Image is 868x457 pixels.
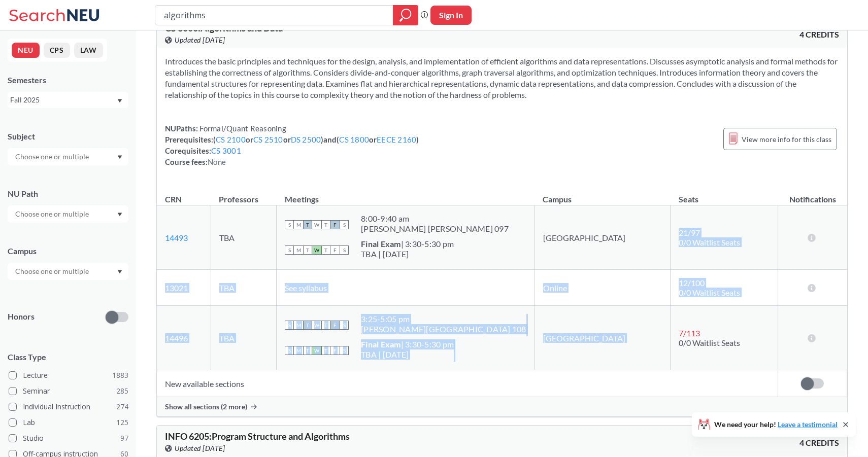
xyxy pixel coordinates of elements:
[679,228,700,237] span: 21 / 97
[312,245,321,255] span: W
[303,346,312,355] span: T
[714,421,838,428] span: We need your help!
[285,245,294,255] span: S
[10,208,95,220] input: Choose one or multiple
[165,283,188,293] a: 13021
[321,321,330,330] span: T
[679,338,740,347] span: 0/0 Waitlist Seats
[10,265,95,277] input: Choose one or multiple
[312,321,321,330] span: W
[330,346,340,355] span: F
[393,5,418,25] div: magnifying glass
[679,328,700,338] span: 7 / 113
[175,443,225,454] span: Updated [DATE]
[211,146,241,155] a: CS 3001
[294,321,303,330] span: M
[8,148,128,165] div: Dropdown arrow
[303,321,312,330] span: T
[165,402,247,411] span: Show all sections (2 more)
[321,346,330,355] span: T
[294,220,303,229] span: M
[535,205,671,270] td: [GEOGRAPHIC_DATA]
[361,314,526,324] div: 3:25 - 5:05 pm
[74,43,103,58] button: LAW
[303,245,312,255] span: T
[671,184,778,205] th: Seats
[163,7,386,24] input: Class, professor, course number, "phrase"
[165,233,188,242] a: 14493
[361,339,454,349] div: | 3:30-5:30 pm
[216,135,246,144] a: CS 2100
[361,324,526,334] div: [PERSON_NAME][GEOGRAPHIC_DATA] 108
[117,270,122,274] svg: Dropdown arrow
[165,123,419,167] div: NUPaths: Prerequisites: ( or or ) and ( or ) Corequisites: Course fees:
[285,321,294,330] span: S
[330,245,340,255] span: F
[8,351,128,363] span: Class Type
[116,417,128,428] span: 125
[361,349,454,360] div: TBA | [DATE]
[10,151,95,163] input: Choose one or multiple
[294,245,303,255] span: M
[303,220,312,229] span: T
[361,224,509,234] div: [PERSON_NAME] [PERSON_NAME] 097
[321,220,330,229] span: T
[361,239,454,249] div: | 3:30-5:30 pm
[165,56,839,100] section: Introduces the basic principles and techniques for the design, analysis, and implementation of ef...
[361,239,401,249] b: Final Exam
[340,245,349,255] span: S
[778,420,838,429] a: Leave a testimonial
[291,135,321,144] a: DS 2500
[253,135,283,144] a: CS 2510
[175,34,225,46] span: Updated [DATE]
[361,249,454,259] div: TBA | [DATE]
[679,237,740,247] span: 0/0 Waitlist Seats
[211,270,276,306] td: TBA
[211,205,276,270] td: TBA
[116,385,128,397] span: 285
[10,94,116,106] div: Fall 2025
[312,220,321,229] span: W
[208,157,226,166] span: None
[285,220,294,229] span: S
[339,135,369,144] a: CS 1800
[8,75,128,86] div: Semesters
[157,370,778,397] td: New available sections
[742,133,831,146] span: View more info for this class
[8,245,128,257] div: Campus
[9,432,128,445] label: Studio
[430,6,472,25] button: Sign In
[312,346,321,355] span: W
[211,306,276,370] td: TBA
[361,214,509,224] div: 8:00 - 9:40 am
[277,184,535,205] th: Meetings
[8,205,128,223] div: Dropdown arrow
[116,401,128,412] span: 274
[285,346,294,355] span: S
[321,245,330,255] span: T
[165,333,188,343] a: 14496
[157,397,847,416] div: Show all sections (2 more)
[8,311,35,323] p: Honors
[9,400,128,413] label: Individual Instruction
[535,184,671,205] th: Campus
[165,194,182,205] div: CRN
[340,321,349,330] span: S
[340,220,349,229] span: S
[120,433,128,444] span: 97
[799,437,839,448] span: 4 CREDITS
[112,370,128,381] span: 1883
[8,92,128,108] div: Fall 2025Dropdown arrow
[12,43,40,58] button: NEU
[294,346,303,355] span: M
[198,124,286,133] span: Formal/Quant Reasoning
[9,384,128,398] label: Seminar
[8,188,128,199] div: NU Path
[340,346,349,355] span: S
[117,99,122,103] svg: Dropdown arrow
[330,321,340,330] span: F
[799,29,839,40] span: 4 CREDITS
[44,43,70,58] button: CPS
[679,288,740,297] span: 0/0 Waitlist Seats
[399,8,412,22] svg: magnifying glass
